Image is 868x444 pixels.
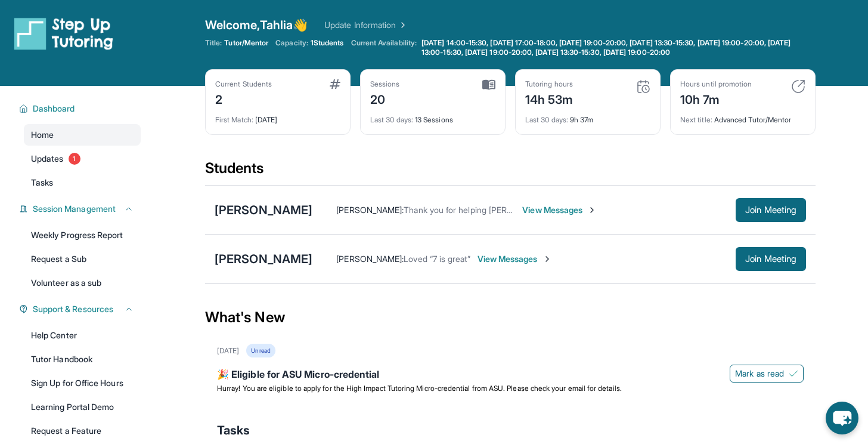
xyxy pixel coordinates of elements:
[482,79,495,90] img: card
[24,172,141,193] a: Tasks
[736,247,806,271] button: Join Meeting
[215,79,272,89] div: Current Students
[680,108,805,125] div: Advanced Tutor/Mentor
[736,198,806,222] button: Join Meeting
[24,272,141,294] a: Volunteer as a sub
[205,17,308,33] span: Welcome, Tahlia 👋
[205,159,816,185] div: Students
[215,251,312,267] div: [PERSON_NAME]
[24,420,141,442] a: Request a Feature
[370,108,495,125] div: 13 Sessions
[525,89,573,108] div: 14h 53m
[28,203,134,215] button: Session Management
[336,254,404,264] span: [PERSON_NAME] :
[404,205,577,215] span: Thank you for helping [PERSON_NAME] 😩🫶🏼
[24,372,141,394] a: Sign Up for Office Hours
[215,89,272,108] div: 2
[525,108,650,125] div: 9h 37m
[311,38,344,48] span: 1 Students
[404,254,470,264] span: Loved “7 is great”
[33,303,113,315] span: Support & Resources
[33,103,75,115] span: Dashboard
[69,153,80,165] span: 1
[246,344,275,357] div: Unread
[587,205,597,215] img: Chevron-Right
[421,38,813,57] span: [DATE] 14:00-15:30, [DATE] 17:00-18:00, [DATE] 19:00-20:00, [DATE] 13:30-15:30, [DATE] 19:00-20:0...
[636,79,650,94] img: card
[215,115,253,124] span: First Match :
[336,205,404,215] span: [PERSON_NAME] :
[224,38,268,48] span: Tutor/Mentor
[370,89,400,108] div: 20
[542,254,552,264] img: Chevron-Right
[522,204,597,216] span: View Messages
[525,115,568,124] span: Last 30 days :
[31,153,64,165] span: Updates
[478,253,552,265] span: View Messages
[24,248,141,270] a: Request a Sub
[217,367,804,384] div: 🎉 Eligible for ASU Micro-credential
[215,108,340,125] div: [DATE]
[217,422,250,439] span: Tasks
[419,38,816,57] a: [DATE] 14:00-15:30, [DATE] 17:00-18:00, [DATE] 19:00-20:00, [DATE] 13:30-15:30, [DATE] 19:00-20:0...
[31,129,54,141] span: Home
[33,203,116,215] span: Session Management
[28,103,134,115] button: Dashboard
[217,346,239,356] div: [DATE]
[24,224,141,246] a: Weekly Progress Report
[324,19,408,31] a: Update Information
[217,384,622,393] span: Hurray! You are eligible to apply for the High Impact Tutoring Micro-credential from ASU. Please ...
[396,19,408,31] img: Chevron Right
[351,38,417,57] span: Current Availability:
[24,396,141,418] a: Learning Portal Demo
[826,402,858,434] button: chat-button
[680,79,752,89] div: Hours until promotion
[680,115,712,124] span: Next title :
[791,79,805,94] img: card
[330,79,340,89] img: card
[205,38,222,48] span: Title:
[275,38,308,48] span: Capacity:
[24,148,141,169] a: Updates1
[205,291,816,344] div: What's New
[24,349,141,370] a: Tutor Handbook
[215,202,312,218] div: [PERSON_NAME]
[31,177,53,189] span: Tasks
[14,17,113,50] img: logo
[370,79,400,89] div: Sessions
[525,79,573,89] div: Tutoring hours
[745,255,796,263] span: Join Meeting
[24,124,141,146] a: Home
[735,368,784,380] span: Mark as read
[370,115,413,124] span: Last 30 days :
[24,325,141,346] a: Help Center
[745,206,796,214] span: Join Meeting
[730,365,804,383] button: Mark as read
[28,303,134,315] button: Support & Resources
[680,89,752,108] div: 10h 7m
[789,369,798,378] img: Mark as read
